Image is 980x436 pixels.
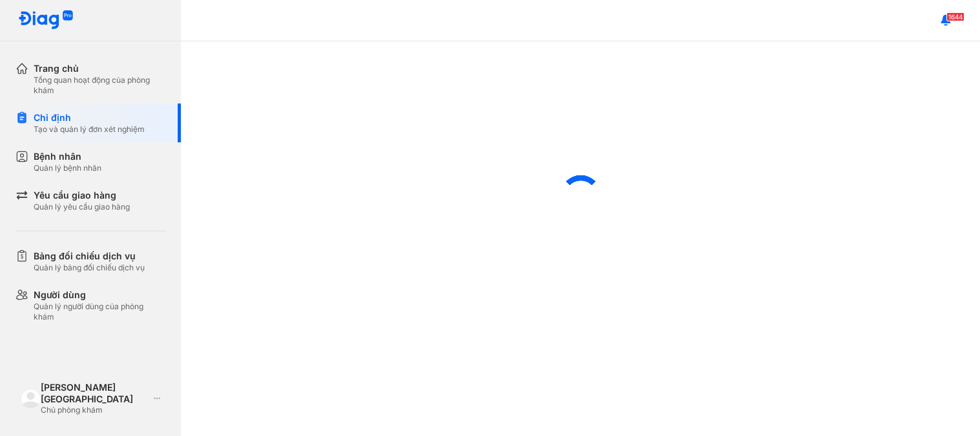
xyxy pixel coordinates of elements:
[41,405,149,415] div: Chủ phòng khám
[34,150,101,163] div: Bệnh nhân
[34,189,130,202] div: Yêu cầu giao hàng
[34,250,145,263] div: Bảng đối chiếu dịch vụ
[34,111,145,124] div: Chỉ định
[34,163,101,173] div: Quản lý bệnh nhân
[946,12,964,21] span: 1644
[34,124,145,135] div: Tạo và quản lý đơn xét nghiệm
[41,382,149,405] div: [PERSON_NAME][GEOGRAPHIC_DATA]
[34,62,165,75] div: Trang chủ
[21,389,41,409] img: logo
[34,263,145,273] div: Quản lý bảng đối chiếu dịch vụ
[34,75,165,96] div: Tổng quan hoạt động của phòng khám
[34,202,130,212] div: Quản lý yêu cầu giao hàng
[18,10,74,30] img: logo
[34,301,165,322] div: Quản lý người dùng của phòng khám
[34,289,165,301] div: Người dùng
